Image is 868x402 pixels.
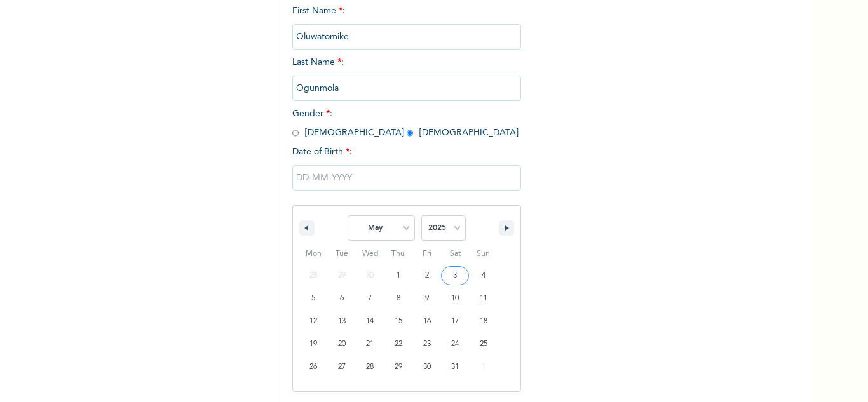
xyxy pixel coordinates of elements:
[292,6,521,41] span: First Name :
[412,310,441,333] button: 16
[441,310,470,333] button: 17
[469,264,498,287] button: 4
[412,287,441,310] button: 9
[397,264,400,287] span: 1
[384,244,413,264] span: Thu
[469,287,498,310] button: 11
[395,310,402,333] span: 15
[412,356,441,379] button: 30
[338,356,346,379] span: 27
[451,310,459,333] span: 17
[356,356,384,379] button: 28
[397,287,400,310] span: 8
[299,287,328,310] button: 5
[356,244,384,264] span: Wed
[299,333,328,356] button: 19
[395,333,402,356] span: 22
[425,264,429,287] span: 2
[328,333,356,356] button: 20
[441,333,470,356] button: 24
[340,287,344,310] span: 6
[292,109,519,137] span: Gender : [DEMOGRAPHIC_DATA] [DEMOGRAPHIC_DATA]
[423,356,431,379] span: 30
[299,310,328,333] button: 12
[441,356,470,379] button: 31
[412,333,441,356] button: 23
[451,356,459,379] span: 31
[328,310,356,333] button: 13
[309,333,317,356] span: 19
[469,244,498,264] span: Sun
[356,310,384,333] button: 14
[384,333,413,356] button: 22
[299,356,328,379] button: 26
[338,310,346,333] span: 13
[338,333,346,356] span: 20
[384,356,413,379] button: 29
[384,310,413,333] button: 15
[384,287,413,310] button: 8
[366,333,374,356] span: 21
[453,264,457,287] span: 3
[451,287,459,310] span: 10
[425,287,429,310] span: 9
[412,264,441,287] button: 2
[441,244,470,264] span: Sat
[480,310,487,333] span: 18
[356,287,384,310] button: 7
[384,264,413,287] button: 1
[356,333,384,356] button: 21
[292,76,521,101] input: Enter your last name
[482,264,485,287] span: 4
[441,287,470,310] button: 10
[423,310,431,333] span: 16
[292,165,521,191] input: DD-MM-YYYY
[292,24,521,50] input: Enter your first name
[395,356,402,379] span: 29
[309,356,317,379] span: 26
[366,356,374,379] span: 28
[441,264,470,287] button: 3
[328,356,356,379] button: 27
[480,287,487,310] span: 11
[328,287,356,310] button: 6
[423,333,431,356] span: 23
[469,310,498,333] button: 18
[309,310,317,333] span: 12
[469,333,498,356] button: 25
[366,310,374,333] span: 14
[292,58,521,93] span: Last Name :
[480,333,487,356] span: 25
[299,244,328,264] span: Mon
[328,244,356,264] span: Tue
[412,244,441,264] span: Fri
[451,333,459,356] span: 24
[311,287,315,310] span: 5
[368,287,372,310] span: 7
[292,145,352,159] span: Date of Birth :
